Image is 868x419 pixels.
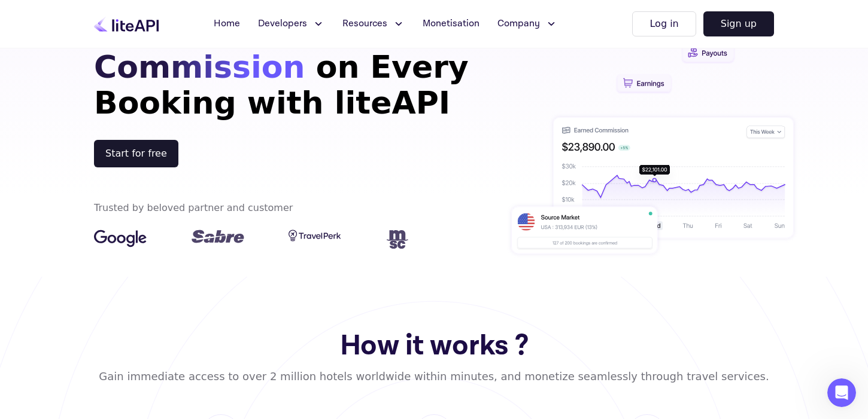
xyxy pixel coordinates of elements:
[99,368,769,385] div: Gain immediate access to over 2 million hotels worldwide within minutes, and monetize seamlessly ...
[827,378,856,407] iframe: Intercom live chat
[423,17,479,31] span: Monetisation
[94,148,178,159] a: register
[497,17,540,31] span: Company
[251,12,332,36] button: Developers
[335,12,412,36] button: Resources
[94,49,469,121] span: on Every Booking with liteAPI
[214,17,240,31] span: Home
[703,11,774,36] button: Sign up
[94,201,293,215] div: Trusted by beloved partner and customer
[415,12,487,36] a: Monetisation
[490,12,564,36] button: Company
[207,12,247,36] a: Home
[94,140,178,167] button: Start for free
[632,11,696,36] button: Log in
[99,325,769,368] h2: How it works ?
[94,49,305,85] span: Commission
[258,17,307,31] span: Developers
[342,17,387,31] span: Resources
